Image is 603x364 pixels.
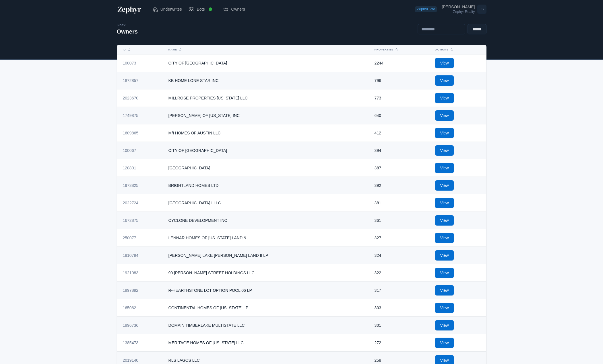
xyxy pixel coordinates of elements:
td: DOMAIN TIMBERLAKE MULTISTATE LLC [165,317,371,334]
a: Owners [220,3,248,15]
td: 2022724 [117,194,165,212]
td: 301 [371,317,432,334]
span: Underwrites [160,6,182,12]
td: CYCLONE DEVELOPMENT INC [165,212,371,229]
td: BRIGHTLAND HOMES LTD [165,177,371,194]
td: CONTINENTAL HOMES OF [US_STATE] LP [165,299,371,317]
td: 2023670 [117,89,165,107]
a: View [435,198,453,208]
td: CITY OF [GEOGRAPHIC_DATA] [165,142,371,159]
button: Properties [371,45,425,54]
a: View [435,233,453,243]
td: [PERSON_NAME] OF [US_STATE] INC [165,107,371,124]
td: 1997892 [117,282,165,299]
span: Zephyr Pro [415,6,437,12]
td: 640 [371,107,432,124]
td: [GEOGRAPHIC_DATA] I LLC [165,194,371,212]
td: 773 [371,89,432,107]
div: Index [117,23,138,28]
td: 1921083 [117,264,165,282]
img: Zephyr Logo [117,5,142,14]
td: 272 [371,334,432,352]
td: 90 [PERSON_NAME] STREET HOLDINGS LLC [165,264,371,282]
td: 1910794 [117,247,165,264]
td: 1973825 [117,177,165,194]
a: View [435,250,453,261]
a: View [435,320,453,330]
span: JS [477,5,486,14]
td: CITY OF [GEOGRAPHIC_DATA] [165,54,371,72]
td: 2244 [371,54,432,72]
td: 1609865 [117,124,165,142]
td: 165062 [117,299,165,317]
td: [PERSON_NAME] LAKE [PERSON_NAME] LAND II LP [165,247,371,264]
td: 322 [371,264,432,282]
td: 250077 [117,229,165,247]
td: 796 [371,72,432,89]
td: 1872857 [117,72,165,89]
td: 303 [371,299,432,317]
button: ID [119,45,158,54]
span: Bots [197,6,205,12]
a: View [435,58,453,68]
td: 394 [371,142,432,159]
td: KB HOME LONE STAR INC [165,72,371,89]
a: View [435,163,453,173]
div: Zephyr Realty [442,10,475,13]
td: 327 [371,229,432,247]
a: View [435,215,453,226]
button: Actions [432,45,477,54]
td: 100073 [117,54,165,72]
a: View [435,75,453,86]
td: MILLROSE PROPERTIES [US_STATE] LLC [165,89,371,107]
a: View [435,180,453,191]
a: View [435,110,453,121]
a: View [435,338,453,348]
a: View [435,93,453,103]
td: 1672875 [117,212,165,229]
a: Open user menu [442,3,486,15]
td: 361 [371,212,432,229]
a: View [435,145,453,156]
span: Owners [231,6,245,12]
td: 317 [371,282,432,299]
a: View [435,128,453,138]
a: Bots [185,1,220,17]
td: R-HEARTHSTONE LOT OPTION POOL 06 LP [165,282,371,299]
td: 381 [371,194,432,212]
td: 324 [371,247,432,264]
td: 387 [371,159,432,177]
td: LENNAR HOMES OF [US_STATE] LAND & [165,229,371,247]
button: Name [165,45,364,54]
td: 1385473 [117,334,165,352]
td: 1749875 [117,107,165,124]
a: Underwrites [149,3,185,15]
div: [PERSON_NAME] [442,5,475,9]
h2: Owners [117,28,138,36]
td: 412 [371,124,432,142]
td: 120801 [117,159,165,177]
td: M/I HOMES OF AUSTIN LLC [165,124,371,142]
a: View [435,268,453,278]
a: View [435,285,453,295]
td: 392 [371,177,432,194]
a: View [435,303,453,313]
td: 1996736 [117,317,165,334]
td: MERITAGE HOMES OF [US_STATE] LLC [165,334,371,352]
td: [GEOGRAPHIC_DATA] [165,159,371,177]
td: 100067 [117,142,165,159]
